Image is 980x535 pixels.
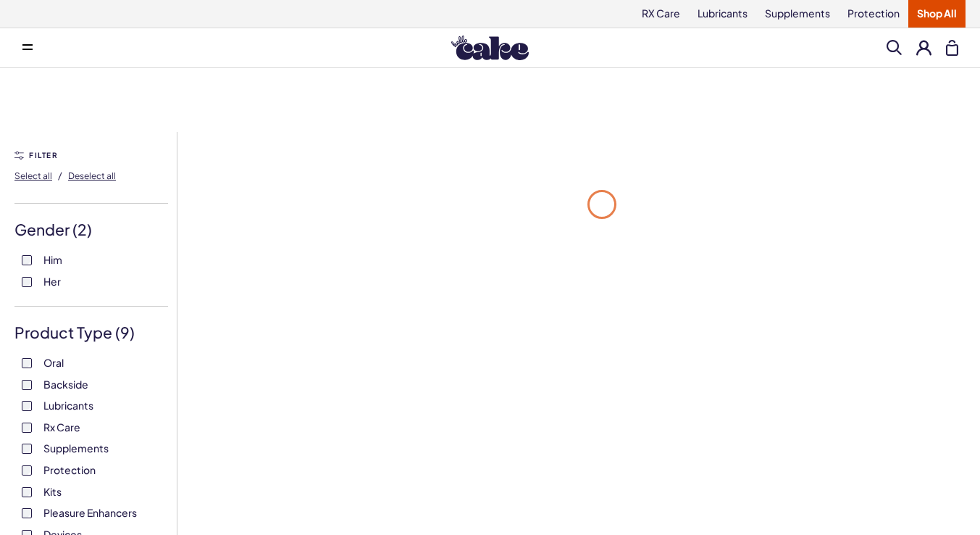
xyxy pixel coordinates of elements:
[22,255,32,265] input: Him
[43,375,88,394] span: Backside
[22,358,32,368] input: Oral
[43,272,61,291] span: Her
[22,487,32,497] input: Kits
[22,508,32,518] input: Pleasure Enhancers
[43,250,62,269] span: Him
[68,170,116,181] span: Deselect all
[14,170,52,181] span: Select all
[451,36,529,60] img: Hello Cake
[43,396,93,415] span: Lubricants
[43,418,80,436] span: Rx Care
[22,401,32,411] input: Lubricants
[43,482,62,501] span: Kits
[43,353,64,372] span: Oral
[22,380,32,390] input: Backside
[68,164,116,187] button: Deselect all
[43,439,109,457] span: Supplements
[58,169,62,182] span: /
[14,164,52,187] button: Select all
[22,277,32,287] input: Her
[43,460,96,479] span: Protection
[22,465,32,476] input: Protection
[43,503,137,522] span: Pleasure Enhancers
[22,444,32,454] input: Supplements
[22,423,32,433] input: Rx Care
